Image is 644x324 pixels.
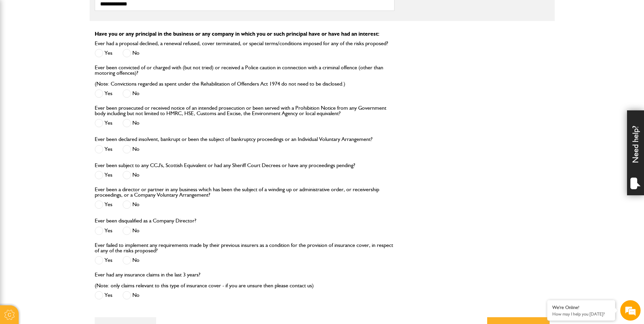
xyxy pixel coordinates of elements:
label: Ever been subject to any CCJ's, Scottish Equivalent or had any Sheriff Court Decrees or have any ... [95,163,355,168]
label: Yes [95,291,112,300]
label: No [123,89,140,98]
label: Ever been disqualified as a Company Director? [95,218,196,223]
label: Yes [95,200,112,209]
label: Ever been declared insolvent, bankrupt or been the subject of bankruptcy proceedings or an Indivi... [95,137,372,142]
label: No [123,119,140,127]
p: Have you or any principal in the business or any company in which you or such principal have or h... [95,31,550,37]
label: Ever had a proposal declined, a renewal refused, cover terminated, or special terms/conditions im... [95,41,388,46]
label: Yes [95,145,112,154]
div: We're Online! [552,305,610,310]
label: No [123,145,140,154]
label: Ever been a director or partner in any business which has been the subject of a winding up or adm... [95,187,394,198]
label: Ever been prosecuted or received notice of an intended prosecution or been served with a Prohibit... [95,105,394,116]
label: Yes [95,171,112,179]
label: Yes [95,119,112,127]
label: Yes [95,89,112,98]
label: No [123,227,140,235]
label: Yes [95,227,112,235]
p: How may I help you today? [552,311,610,317]
label: No [123,171,140,179]
label: No [123,291,140,300]
label: Ever had any insurance claims in the last 3 years? (Note: only claims relevant to this type of in... [95,272,314,288]
div: Need help? [627,110,644,195]
label: Yes [95,256,112,265]
label: No [123,256,140,265]
label: Yes [95,49,112,57]
label: Ever failed to implement any requirements made by their previous insurers as a condition for the ... [95,242,394,253]
label: Ever been convicted of or charged with (but not tried) or received a Police caution in connection... [95,65,394,87]
label: No [123,49,140,57]
label: No [123,200,140,209]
